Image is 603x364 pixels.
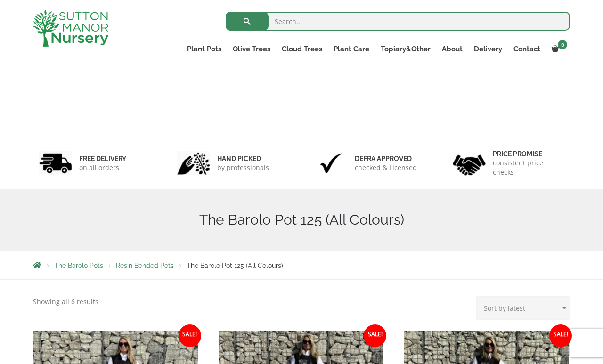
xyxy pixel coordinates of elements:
a: The Barolo Pots [54,262,103,269]
a: Topiary&Other [375,42,436,56]
a: Olive Trees [227,42,276,56]
img: 4.jpg [453,149,486,178]
h6: hand picked [217,154,269,163]
a: Cloud Trees [276,42,328,56]
img: logo [33,9,108,47]
a: Plant Pots [181,42,227,56]
img: 3.jpg [315,151,348,175]
span: Sale! [179,324,201,347]
p: consistent price checks [493,158,564,177]
a: Delivery [468,42,508,56]
p: on all orders [79,163,126,172]
a: About [436,42,468,56]
a: Plant Care [328,42,375,56]
h6: Price promise [493,150,564,158]
p: Showing all 6 results [33,296,98,307]
img: 2.jpg [177,151,210,175]
img: 1.jpg [39,151,72,175]
p: by professionals [217,163,269,172]
select: Shop order [476,296,570,320]
span: The Barolo Pot 125 (All Colours) [187,262,283,269]
input: Search... [226,12,570,31]
span: 0 [558,40,567,49]
span: Sale! [364,324,386,347]
p: checked & Licensed [355,163,417,172]
span: Sale! [549,324,572,347]
nav: Breadcrumbs [33,261,570,269]
a: Contact [508,42,546,56]
a: 0 [546,42,570,56]
h6: FREE DELIVERY [79,154,126,163]
h1: The Barolo Pot 125 (All Colours) [33,211,570,228]
a: Resin Bonded Pots [116,262,174,269]
h6: Defra approved [355,154,417,163]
